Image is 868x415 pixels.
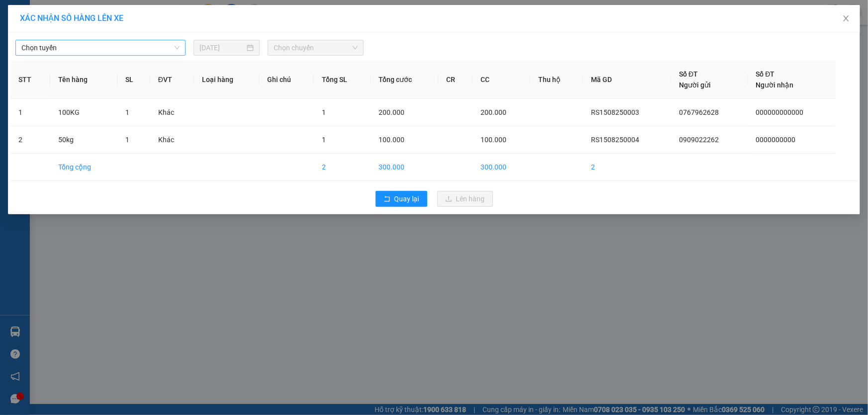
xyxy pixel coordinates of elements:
[473,61,530,99] th: CC
[530,61,583,99] th: Thu hộ
[274,40,358,55] span: Chọn chuyến
[756,70,775,78] span: Số ĐT
[384,195,390,203] span: rollback
[199,42,245,53] input: 15/08/2025
[314,61,371,99] th: Tổng SL
[679,136,719,144] span: 0909022262
[591,136,639,144] span: RS1508250004
[314,154,371,181] td: 2
[117,61,150,99] th: SL
[150,126,194,154] td: Khác
[322,108,326,116] span: 1
[679,108,719,116] span: 0767962628
[756,81,794,89] span: Người nhận
[125,136,129,144] span: 1
[322,136,326,144] span: 1
[583,61,672,99] th: Mã GD
[473,154,530,181] td: 300.000
[20,13,123,23] span: XÁC NHẬN SỐ HÀNG LÊN XE
[371,61,438,99] th: Tổng cước
[379,136,404,144] span: 100.000
[50,99,117,126] td: 100KG
[832,5,860,33] button: Close
[842,14,850,22] span: close
[756,108,804,116] span: 000000000000
[371,154,438,181] td: 300.000
[679,70,698,78] span: Số ĐT
[756,136,796,144] span: 0000000000
[394,193,419,204] span: Quay lại
[481,108,506,116] span: 200.000
[437,191,493,207] button: uploadLên hàng
[50,154,117,181] td: Tổng cộng
[10,61,50,99] th: STT
[438,61,473,99] th: CR
[150,61,194,99] th: ĐVT
[10,99,50,126] td: 1
[259,61,314,99] th: Ghi chú
[125,108,129,116] span: 1
[10,126,50,154] td: 2
[50,61,117,99] th: Tên hàng
[376,191,427,207] button: rollbackQuay lại
[379,108,404,116] span: 200.000
[583,154,672,181] td: 2
[150,99,194,126] td: Khác
[481,136,506,144] span: 100.000
[21,40,180,55] span: Chọn tuyến
[194,61,259,99] th: Loại hàng
[50,126,117,154] td: 50kg
[591,108,639,116] span: RS1508250003
[679,81,711,89] span: Người gửi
